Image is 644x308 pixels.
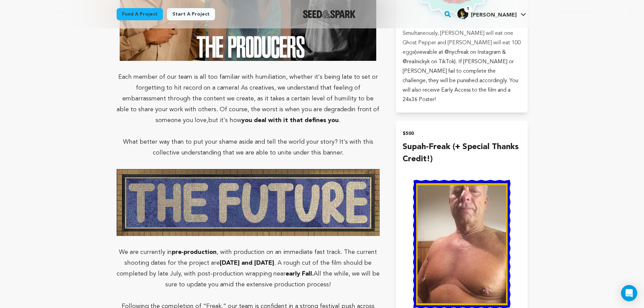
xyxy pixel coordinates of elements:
[457,8,468,19] img: Keith%20Headshot.v1%20%281%29.jpg
[167,8,215,20] a: Start a project
[621,285,637,301] div: Open Intercom Messenger
[156,106,379,123] span: in front of someone you love,
[471,13,517,18] span: [PERSON_NAME]
[286,271,314,277] strong: early Fall.
[303,10,356,18] a: Seed&Spark Homepage
[117,137,380,158] p: What better way than to put your shame aside and tell the world your story? It's with this collec...
[241,117,339,123] strong: you deal with it that defines you
[117,247,380,290] p: We are currently in , with production on an immediate fast track. The current shooting dates for ...
[464,6,472,13] span: 1
[117,169,380,236] img: 1715554715-The%20Future%20Final.jpg
[403,141,521,165] h4: Supah-Freak (+ Special Thanks Credit!)
[403,29,521,104] p: Simultaneously, [PERSON_NAME] will eat one Ghost Pepper and [PERSON_NAME] will eat 100 eggs
[117,8,163,20] a: Fund a project
[456,7,527,19] a: Keith L.'s Profile
[457,8,517,19] div: Keith L.'s Profile
[117,72,380,126] p: Each member of our team is all too familiar with humiliation, whether it's being late to set or f...
[303,10,356,18] img: Seed&Spark Logo Dark Mode
[403,129,521,138] h2: $500
[172,249,217,255] strong: pre-production
[456,7,527,21] span: Keith L.'s Profile
[403,50,518,102] span: (viewable at @nycfreak on Instagram & @realnickyk on TikTok). If [PERSON_NAME] or [PERSON_NAME] f...
[220,260,274,266] strong: [DATE] and [DATE]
